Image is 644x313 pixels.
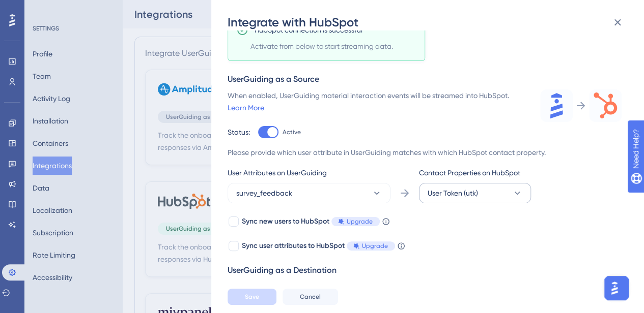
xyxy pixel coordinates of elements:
div: Status: [228,126,250,138]
div: Sync user attributes to HubSpot [242,240,395,252]
a: Learn More [228,104,264,112]
span: Activate from below to start streaming data. [250,40,421,52]
span: Save [245,293,259,301]
div: Sync new users to HubSpot [242,215,380,228]
span: User Token (utk) [428,187,478,199]
span: Active [283,128,301,136]
span: Upgrade [347,217,373,226]
div: UserGuiding as a Source [228,73,622,85]
button: User Token (utk) [419,183,531,203]
div: Integrate with HubSpot [228,14,630,30]
div: Please provide which user attribute in UserGuiding matches with which HubSpot contact property. [228,146,622,159]
span: Need Help? [24,3,64,15]
span: Contact Properties on HubSpot [419,167,520,179]
button: Save [228,289,276,305]
div: UserGuiding as a Destination [228,264,622,276]
span: Upgrade [362,242,388,250]
span: User Attributes on UserGuiding [228,167,327,179]
span: Cancel [300,293,321,301]
div: When enabled, UserGuiding material interaction events will be streamed into HubSpot. [228,89,528,114]
span: survey_feedback [236,187,292,199]
button: survey_feedback [228,183,390,203]
iframe: UserGuiding AI Assistant Launcher [601,273,632,303]
button: Cancel [283,289,338,305]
